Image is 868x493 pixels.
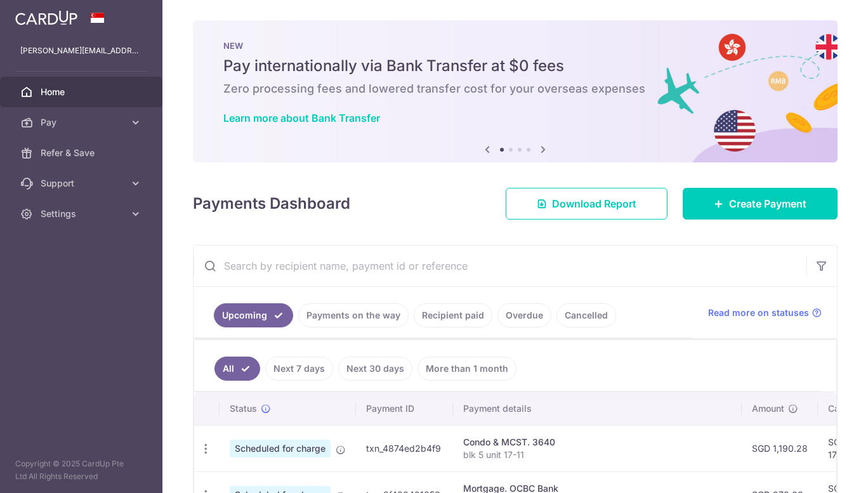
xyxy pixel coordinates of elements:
[556,303,616,327] a: Cancelled
[338,357,412,381] a: Next 30 days
[41,207,124,220] span: Settings
[418,357,516,381] a: More than 1 month
[752,402,784,415] span: Amount
[463,449,732,461] p: blk 5 unit 17-11
[708,306,822,319] a: Read more on statuses
[223,56,807,76] h5: Pay internationally via Bank Transfer at $0 fees
[356,392,453,425] th: Payment ID
[15,10,77,25] img: CardUp
[230,402,257,415] span: Status
[552,196,636,211] span: Download Report
[41,86,124,98] span: Home
[356,425,453,471] td: txn_4874ed2b4f9
[463,436,732,449] div: Condo & MCST. 3640
[230,440,331,457] span: Scheduled for charge
[41,116,124,129] span: Pay
[453,392,742,425] th: Payment details
[214,303,293,327] a: Upcoming
[194,246,806,286] input: Search by recipient name, payment id or reference
[683,188,838,220] a: Create Payment
[729,196,806,211] span: Create Payment
[265,357,333,381] a: Next 7 days
[742,425,818,471] td: SGD 1,190.28
[41,177,124,190] span: Support
[497,303,551,327] a: Overdue
[298,303,409,327] a: Payments on the way
[223,41,807,51] p: NEW
[708,306,809,319] span: Read more on statuses
[223,112,380,124] a: Learn more about Bank Transfer
[414,303,492,327] a: Recipient paid
[193,192,350,215] h4: Payments Dashboard
[193,20,838,162] img: Bank transfer banner
[41,147,124,159] span: Refer & Save
[506,188,667,220] a: Download Report
[214,357,260,381] a: All
[20,44,142,57] p: [PERSON_NAME][EMAIL_ADDRESS][DOMAIN_NAME]
[223,81,807,96] h6: Zero processing fees and lowered transfer cost for your overseas expenses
